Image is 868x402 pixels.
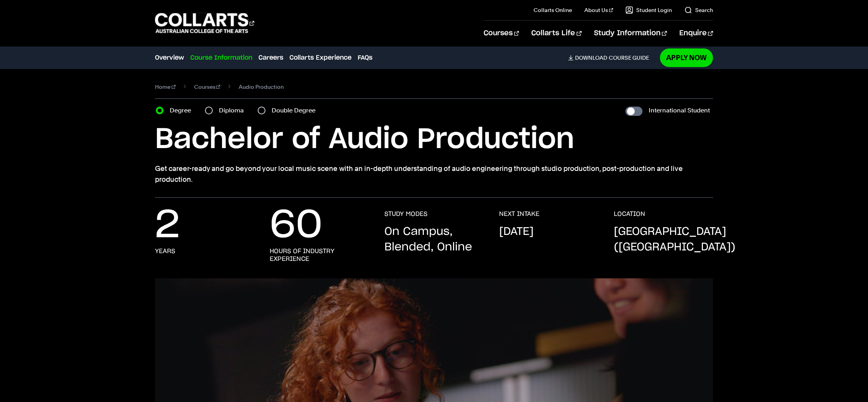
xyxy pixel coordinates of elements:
a: Collarts Experience [289,53,351,62]
label: Diploma [219,105,248,116]
h1: Bachelor of Audio Production [155,122,713,157]
p: 2 [155,210,180,241]
p: On Campus, Blended, Online [384,224,484,255]
a: Collarts Life [531,21,581,46]
h3: Hours of Industry Experience [270,247,369,263]
span: Audio Production [239,81,284,92]
a: About Us [584,6,613,14]
a: Home [155,81,176,92]
a: Student Login [625,6,672,14]
label: Degree [170,105,196,116]
a: FAQs [358,53,372,62]
label: Double Degree [272,105,320,116]
h3: NEXT INTAKE [499,210,539,218]
a: Enquire [679,21,713,46]
h3: Years [155,247,175,255]
a: Apply Now [660,48,713,67]
a: Study Information [594,21,667,46]
a: Careers [258,53,283,62]
div: Go to homepage [155,12,254,34]
span: Download [575,54,607,61]
p: [DATE] [499,224,534,240]
a: Collarts Online [534,6,572,14]
a: Courses [194,81,220,92]
h3: LOCATION [614,210,645,218]
p: 60 [270,210,322,241]
a: Search [684,6,713,14]
a: Course Information [190,53,252,62]
label: International Student [649,105,710,116]
h3: STUDY MODES [384,210,427,218]
p: Get career-ready and go beyond your local music scene with an in-depth understanding of audio eng... [155,163,713,185]
p: [GEOGRAPHIC_DATA] ([GEOGRAPHIC_DATA]) [614,224,735,255]
a: DownloadCourse Guide [568,54,655,61]
a: Courses [484,21,519,46]
a: Overview [155,53,184,62]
